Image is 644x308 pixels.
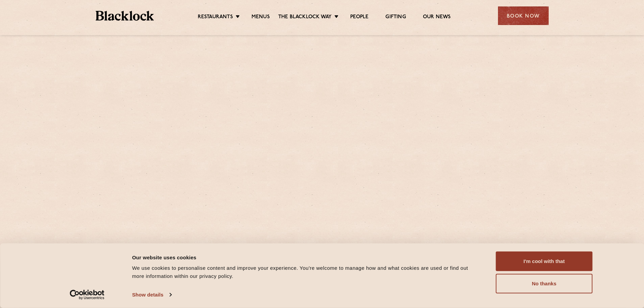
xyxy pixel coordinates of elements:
[132,290,171,300] a: Show details
[132,264,481,280] div: We use cookies to personalise content and improve your experience. You're welcome to manage how a...
[57,290,117,300] a: Usercentrics Cookiebot - opens in a new window
[498,6,549,25] div: Book Now
[96,11,154,21] img: BL_Textured_Logo-footer-cropped.svg
[132,253,481,261] div: Our website uses cookies
[198,14,233,21] a: Restaurants
[350,14,368,21] a: People
[252,14,270,21] a: Menus
[278,14,332,21] a: The Blacklock Way
[496,274,593,293] button: No thanks
[423,14,451,21] a: Our News
[496,252,593,271] button: I'm cool with that
[385,14,406,21] a: Gifting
